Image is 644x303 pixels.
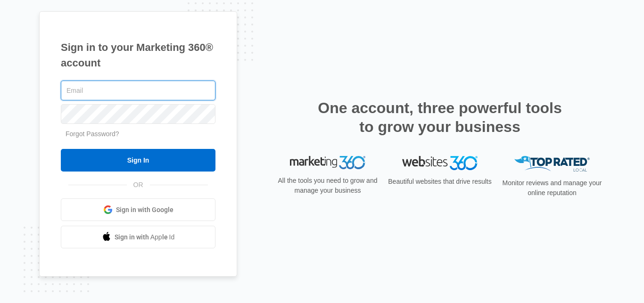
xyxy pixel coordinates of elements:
a: Sign in with Google [61,198,215,221]
span: OR [127,180,150,190]
input: Email [61,81,215,100]
h1: Sign in to your Marketing 360® account [61,40,215,71]
span: Sign in with Google [116,205,173,215]
p: Monitor reviews and manage your online reputation [499,178,605,198]
a: Forgot Password? [66,130,119,138]
a: Sign in with Apple Id [61,226,215,248]
input: Sign In [61,149,215,172]
span: Sign in with Apple Id [115,232,175,242]
p: Beautiful websites that drive results [387,177,493,187]
h2: One account, three powerful tools to grow your business [315,98,565,136]
img: Marketing 360 [290,156,365,169]
img: Top Rated Local [514,156,590,172]
p: All the tools you need to grow and manage your business [275,176,380,196]
img: Websites 360 [402,156,478,170]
